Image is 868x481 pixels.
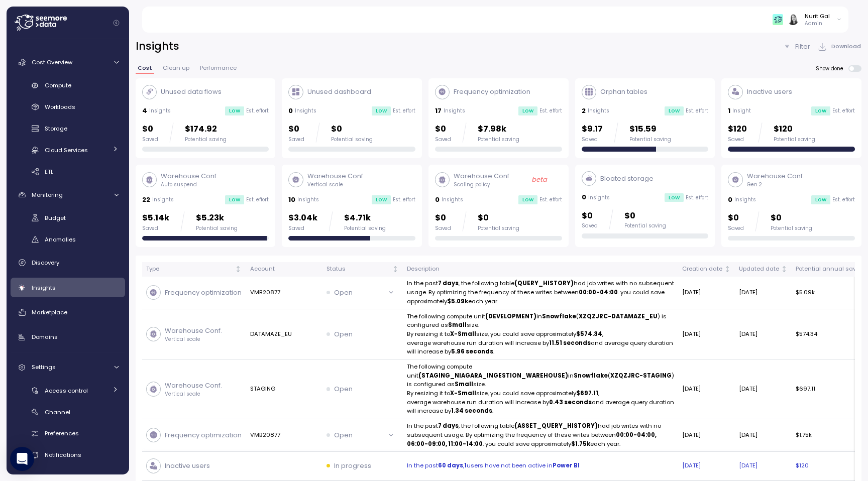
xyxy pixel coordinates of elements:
th: Creation dateNot sorted [678,262,735,277]
p: $120 [728,123,747,136]
span: Discovery [32,259,59,267]
p: Inactive users [747,87,792,97]
p: Insights [734,196,756,203]
p: 4 [142,106,147,116]
img: 65f98ecb31a39d60f1f315eb.PNG [773,14,783,25]
p: $174.92 [185,123,227,136]
strong: 60 days [438,461,463,469]
p: In the past , users have not been active in [407,461,674,470]
p: In the past , the following table had job writes with no subsequent usage. By optimizing the freq... [407,422,674,448]
span: Cloud Services [45,146,88,154]
p: Warehouse Conf. [165,381,222,391]
span: Storage [45,125,67,133]
p: $4.71k [344,211,386,225]
strong: 5.96 seconds [451,347,493,355]
td: [DATE] [735,359,792,419]
div: Type [146,265,234,274]
p: Est. effort [539,107,562,114]
p: 0 [435,195,440,205]
p: Est. effort [393,196,415,203]
span: Budget [45,214,66,222]
strong: 7 days [438,422,459,430]
strong: $697.11 [576,389,598,397]
a: Marketplace [11,302,125,322]
div: Creation date [682,265,722,274]
div: Low [518,106,537,115]
p: Frequency optimization [454,87,530,97]
a: Settings [11,357,125,378]
p: $0 [435,123,451,136]
p: The following compute unit in ( ) is configured as size. [407,363,674,389]
p: $15.59 [629,123,671,136]
div: Saved [435,225,451,232]
td: VMB20877 [246,419,322,452]
span: Cost Overview [32,58,72,66]
p: Unused data flows [161,87,222,97]
td: [DATE] [678,277,735,309]
a: Domains [11,327,125,347]
a: Workloads [11,99,125,115]
p: Insights [442,196,463,203]
p: Orphan tables [600,87,647,97]
strong: (QUERY_HISTORY) [514,279,574,287]
p: average warehouse run duration will increase by and average query duration will increase by . [407,339,674,356]
span: Cost [138,65,152,71]
p: Gen 2 [747,181,804,188]
p: Est. effort [393,107,415,114]
p: By resizing it to size, you could save approximately , [407,389,674,398]
strong: 1 [464,461,467,469]
div: Potential saving [344,225,386,232]
a: Cost Overview [11,52,125,72]
strong: 0.43 seconds [549,398,592,406]
a: Discovery [11,253,125,273]
p: $9.17 [582,123,603,136]
p: Open [334,384,353,394]
div: Saved [142,136,158,143]
p: Est. effort [832,196,855,203]
p: Vertical scale [165,391,222,398]
p: $0 [331,123,373,136]
p: Auto suspend [161,181,218,188]
strong: Snowflake [574,372,608,380]
a: Compute [11,77,125,94]
p: 0 [728,195,732,205]
p: $0 [624,209,666,223]
span: Marketplace [32,308,67,316]
div: Low [225,195,244,204]
div: Status [327,265,390,274]
div: Potential saving [478,225,519,232]
p: Warehouse Conf. [307,171,365,181]
div: Low [372,106,391,115]
p: $0 [582,209,598,223]
div: Saved [728,136,747,143]
p: Frequency optimization [165,430,242,440]
div: Low [665,106,684,115]
p: $0 [142,123,158,136]
a: Anomalies [11,231,125,248]
p: Est. effort [686,107,708,114]
p: Warehouse Conf. [161,171,218,181]
a: Cloud Services [11,142,125,158]
td: [DATE] [678,359,735,419]
p: $0 [728,211,744,225]
div: Saved [582,136,603,143]
p: Vertical scale [165,336,222,343]
p: $3.04k [288,211,317,225]
p: Warehouse Conf. [747,171,804,181]
strong: $574.34 [576,330,602,338]
th: TypeNot sorted [142,262,246,277]
p: beta [531,175,547,185]
td: [DATE] [735,419,792,452]
span: Channel [45,408,70,416]
p: In progress [334,461,371,471]
a: Notifications [11,447,125,463]
p: Inactive users [165,461,210,471]
p: Est. effort [246,196,269,203]
p: Warehouse Conf. [165,326,222,336]
p: Insights [149,107,171,114]
p: By resizing it to size, you could save approximately , [407,330,674,339]
div: Open Intercom Messenger [10,447,34,471]
th: Updated dateNot sorted [735,262,792,277]
p: $0 [771,211,812,225]
div: Low [225,106,244,115]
